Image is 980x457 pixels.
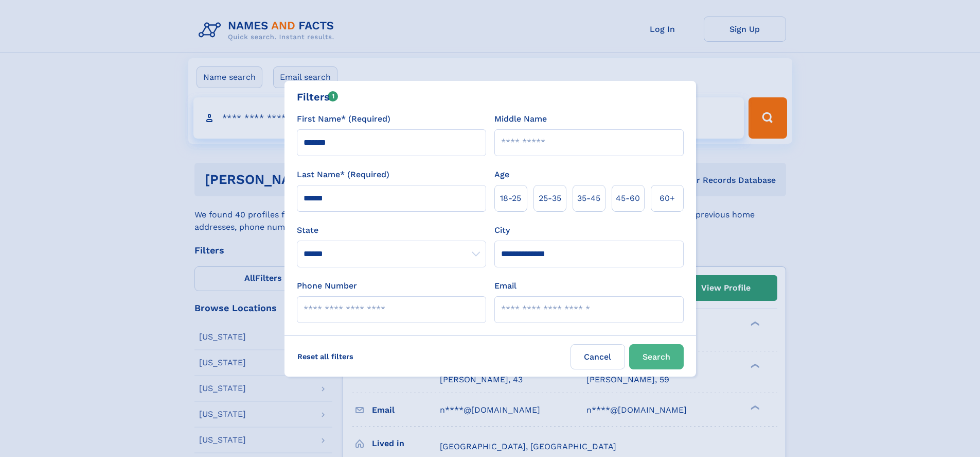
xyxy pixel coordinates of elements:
[291,344,360,369] label: Reset all filters
[660,192,675,205] span: 60+
[500,192,521,205] span: 18‑25
[629,344,684,369] button: Search
[616,192,640,205] span: 45‑60
[297,113,390,125] label: First Name* (Required)
[494,280,516,292] label: Email
[571,344,625,369] label: Cancel
[297,168,389,181] label: Last Name* (Required)
[494,168,509,181] label: Age
[539,192,561,205] span: 25‑35
[297,224,486,236] label: State
[494,224,510,236] label: City
[297,280,357,292] label: Phone Number
[577,192,600,205] span: 35‑45
[494,113,547,125] label: Middle Name
[297,89,338,105] div: Filters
